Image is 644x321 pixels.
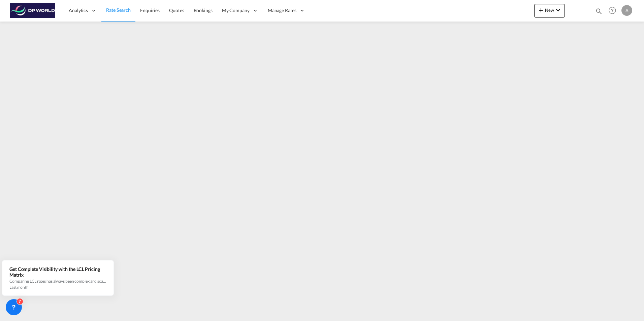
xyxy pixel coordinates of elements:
[10,3,56,18] img: c08ca190194411f088ed0f3ba295208c.png
[595,7,603,17] div: icon-magnify
[69,7,88,14] span: Analytics
[106,7,131,13] span: Rate Search
[222,7,250,14] span: My Company
[621,5,632,16] div: A
[140,7,160,13] span: Enquiries
[194,7,213,13] span: Bookings
[534,4,565,17] button: icon-plus 400-fgNewicon-chevron-down
[537,7,562,13] span: New
[595,7,603,15] md-icon: icon-magnify
[554,6,562,14] md-icon: icon-chevron-down
[537,6,545,14] md-icon: icon-plus 400-fg
[169,7,184,13] span: Quotes
[607,5,618,16] span: Help
[268,7,296,14] span: Manage Rates
[607,5,621,17] div: Help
